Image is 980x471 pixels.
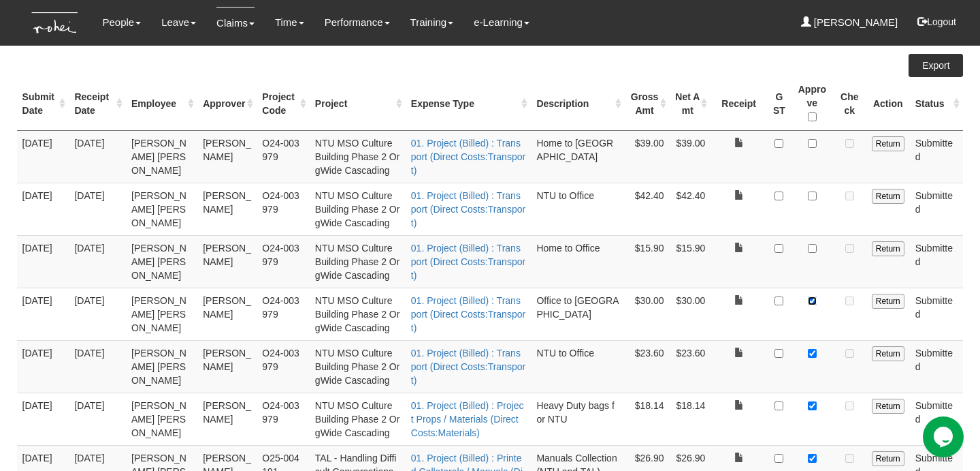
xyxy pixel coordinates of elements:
[872,451,904,466] input: Return
[531,77,624,131] th: Description : activate to sort column ascending
[767,77,791,131] th: GST
[69,340,126,393] td: [DATE]
[872,189,904,204] input: Return
[670,183,711,235] td: $42.40
[17,130,69,183] td: [DATE]
[710,77,767,131] th: Receipt
[69,130,126,183] td: [DATE]
[872,346,904,361] input: Return
[625,340,670,393] td: $23.60
[257,235,310,288] td: O24-003979
[216,7,255,39] a: Claims
[310,288,406,340] td: NTU MSO Culture Building Phase 2 OrgWide Cascading
[531,288,624,340] td: Office to [GEOGRAPHIC_DATA]
[410,7,454,38] a: Training
[310,340,406,393] td: NTU MSO Culture Building Phase 2 OrgWide Cascading
[531,130,624,183] td: Home to [GEOGRAPHIC_DATA]
[625,288,670,340] td: $30.00
[625,235,670,288] td: $15.90
[17,77,69,131] th: Submit Date : activate to sort column ascending
[411,295,525,333] a: 01. Project (Billed) : Transport (Direct Costs:Transport)
[531,393,624,445] td: Heavy Duty bags for NTU
[625,130,670,183] td: $39.00
[910,130,964,183] td: Submitted
[69,288,126,340] td: [DATE]
[197,393,257,445] td: [PERSON_NAME]
[531,235,624,288] td: Home to Office
[17,340,69,393] td: [DATE]
[670,340,711,393] td: $23.60
[197,183,257,235] td: [PERSON_NAME]
[126,77,197,131] th: Employee : activate to sort column ascending
[923,416,966,457] iframe: chat widget
[872,399,904,414] input: Return
[257,183,310,235] td: O24-003979
[531,183,624,235] td: NTU to Office
[670,393,711,445] td: $18.14
[126,130,197,183] td: [PERSON_NAME] [PERSON_NAME]
[670,235,711,288] td: $15.90
[801,7,898,38] a: [PERSON_NAME]
[257,340,310,393] td: O24-003979
[625,393,670,445] td: $18.14
[126,340,197,393] td: [PERSON_NAME] [PERSON_NAME]
[910,288,964,340] td: Submitted
[102,7,141,38] a: People
[257,130,310,183] td: O24-003979
[197,288,257,340] td: [PERSON_NAME]
[126,235,197,288] td: [PERSON_NAME] [PERSON_NAME]
[909,54,963,77] a: Export
[275,7,304,38] a: Time
[197,235,257,288] td: [PERSON_NAME]
[69,77,126,131] th: Receipt Date : activate to sort column ascending
[161,7,196,38] a: Leave
[910,183,964,235] td: Submitted
[411,190,525,228] a: 01. Project (Billed) : Transport (Direct Costs:Transport)
[310,235,406,288] td: NTU MSO Culture Building Phase 2 OrgWide Cascading
[531,340,624,393] td: NTU to Office
[197,340,257,393] td: [PERSON_NAME]
[17,288,69,340] td: [DATE]
[670,130,711,183] td: $39.00
[910,77,964,131] th: Status : activate to sort column ascending
[411,138,525,176] a: 01. Project (Billed) : Transport (Direct Costs:Transport)
[411,243,525,281] a: 01. Project (Billed) : Transport (Direct Costs:Transport)
[411,348,525,386] a: 01. Project (Billed) : Transport (Direct Costs:Transport)
[17,235,69,288] td: [DATE]
[126,393,197,445] td: [PERSON_NAME] [PERSON_NAME]
[406,77,532,131] th: Expense Type : activate to sort column ascending
[908,5,966,38] button: Logout
[872,241,904,256] input: Return
[474,7,529,38] a: e-Learning
[126,288,197,340] td: [PERSON_NAME] [PERSON_NAME]
[310,183,406,235] td: NTU MSO Culture Building Phase 2 OrgWide Cascading
[833,77,866,131] th: Check
[910,340,964,393] td: Submitted
[257,288,310,340] td: O24-003979
[310,393,406,445] td: NTU MSO Culture Building Phase 2 OrgWide Cascading
[310,130,406,183] td: NTU MSO Culture Building Phase 2 OrgWide Cascading
[17,183,69,235] td: [DATE]
[670,288,711,340] td: $30.00
[310,77,406,131] th: Project : activate to sort column ascending
[872,294,904,309] input: Return
[872,136,904,151] input: Return
[17,393,69,445] td: [DATE]
[257,77,310,131] th: Project Code : activate to sort column ascending
[625,77,670,131] th: Gross Amt : activate to sort column ascending
[69,183,126,235] td: [DATE]
[197,77,257,131] th: Approver : activate to sort column ascending
[625,183,670,235] td: $42.40
[791,77,833,131] th: Approve
[866,77,910,131] th: Action
[910,235,964,288] td: Submitted
[69,235,126,288] td: [DATE]
[257,393,310,445] td: O24-003979
[126,183,197,235] td: [PERSON_NAME] [PERSON_NAME]
[197,130,257,183] td: [PERSON_NAME]
[411,400,524,438] a: 01. Project (Billed) : Project Props / Materials (Direct Costs:Materials)
[910,393,964,445] td: Submitted
[325,7,390,38] a: Performance
[670,77,711,131] th: Net Amt : activate to sort column ascending
[69,393,126,445] td: [DATE]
